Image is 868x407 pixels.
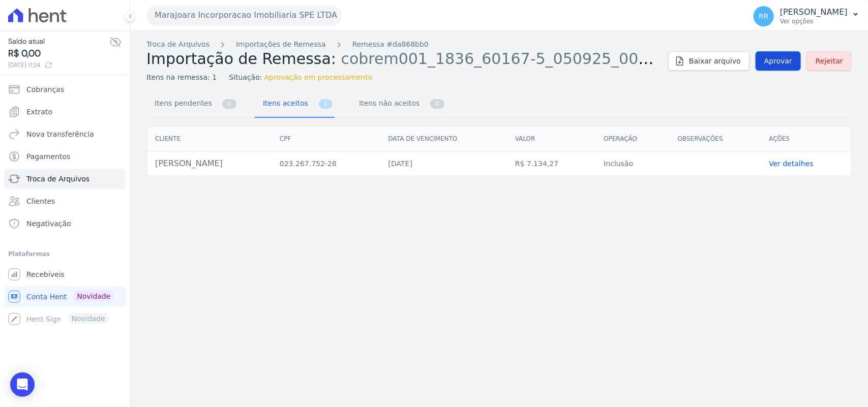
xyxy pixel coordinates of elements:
span: Baixar arquivo [689,56,741,66]
span: Novidade [73,291,114,302]
span: Clientes [26,196,55,206]
span: 1 [319,99,333,109]
th: Data de vencimento [380,127,507,151]
span: 0 [430,99,444,109]
span: Extrato [26,107,52,117]
span: Nova transferência [26,129,94,139]
a: Aprovar [756,51,801,71]
th: Operação [595,127,669,151]
a: Conta Hent Novidade [4,287,126,307]
a: Negativação [4,213,126,234]
span: Itens aceitos [257,93,310,113]
a: Pagamentos [4,146,126,167]
span: 0 [222,99,236,109]
td: R$ 7.134,27 [507,151,595,176]
a: Cobranças [4,79,126,100]
button: RR [PERSON_NAME] Ver opções [745,2,868,30]
a: Baixar arquivo [668,51,750,71]
div: Plataformas [8,248,122,260]
a: Remessa #da868bb0 [352,39,429,50]
a: Troca de Arquivos [4,169,126,189]
span: Situação: [229,72,262,83]
span: Cobranças [26,84,64,95]
span: Itens na remessa: 1 [146,72,217,83]
td: 023.267.752-28 [272,151,380,176]
th: Cliente [147,127,272,151]
button: Marajoara Incorporacao Imobiliaria SPE LTDA [146,5,342,25]
a: Rejeitar [807,51,852,71]
a: Itens pendentes 0 [146,91,238,118]
div: Open Intercom Messenger [10,372,35,397]
a: Ver detalhes [769,160,814,168]
span: Rejeitar [816,56,843,66]
a: Itens aceitos 1 [255,91,335,118]
nav: Sidebar [8,79,122,329]
th: Ações [761,127,851,151]
span: Negativação [26,218,71,229]
a: Recebíveis [4,264,126,285]
th: Observações [670,127,761,151]
td: [PERSON_NAME] [147,151,272,176]
span: RR [759,13,768,20]
nav: Breadcrumb [146,39,660,50]
th: Valor [507,127,595,151]
p: Ver opções [780,17,848,25]
span: Aprovação em processamento [264,72,373,83]
span: R$ 0,00 [8,47,109,60]
a: Clientes [4,191,126,211]
span: cobrem001_1836_60167-5_050925_009.TXT [341,49,682,68]
p: [PERSON_NAME] [780,7,848,17]
span: Conta Hent [26,292,67,302]
a: Importações de Remessa [236,39,326,50]
a: Troca de Arquivos [146,39,209,50]
span: Recebíveis [26,269,65,279]
td: [DATE] [380,151,507,176]
a: Extrato [4,102,126,122]
span: Troca de Arquivos [26,174,89,184]
span: Itens não aceitos [353,93,422,113]
span: [DATE] 11:24 [8,60,109,70]
span: Itens pendentes [148,93,214,113]
span: Importação de Remessa: [146,50,336,68]
td: Inclusão [595,151,669,176]
nav: Tab selector [146,91,446,118]
span: Pagamentos [26,151,70,162]
a: Nova transferência [4,124,126,144]
a: Itens não aceitos 0 [351,91,446,118]
span: Saldo atual [8,36,109,47]
span: Aprovar [764,56,792,66]
th: CPF [272,127,380,151]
